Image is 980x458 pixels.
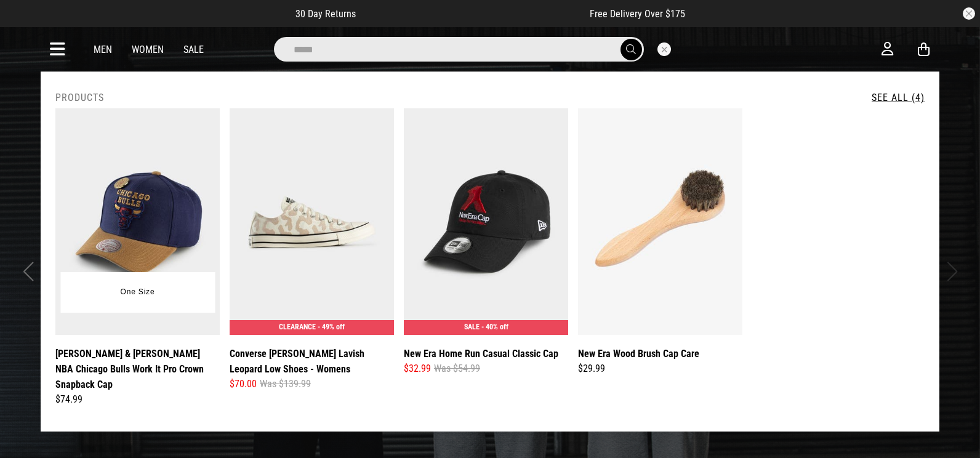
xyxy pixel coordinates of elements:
[578,108,742,335] img: New Era Wood Brush Cap Care in Black
[230,346,394,377] a: Converse [PERSON_NAME] Lavish Leopard Low Shoes - Womens
[94,44,112,55] a: Men
[590,8,685,20] span: Free Delivery Over $175
[578,361,742,376] div: $29.99
[481,323,508,331] span: - 40% off
[872,92,925,103] a: See All (4)
[380,7,565,20] iframe: Customer reviews powered by Trustpilot
[295,8,356,20] span: 30 Day Returns
[111,281,164,303] button: One Size
[404,361,431,376] span: $32.99
[10,5,47,42] button: Open LiveChat chat widget
[230,108,394,335] img: Converse Chuck Taylor Lavish Leopard Low Shoes - Womens in Pink
[183,44,204,55] a: Sale
[55,392,220,407] div: $74.99
[132,44,164,55] a: Women
[279,323,316,331] span: CLEARANCE
[55,346,220,392] a: [PERSON_NAME] & [PERSON_NAME] NBA Chicago Bulls Work It Pro Crown Snapback Cap
[434,361,480,376] span: Was $54.99
[55,108,220,335] img: Mitchell & Ness Nba Chicago Bulls Work It Pro Crown Snapback Cap in Blue
[55,92,104,103] h2: Products
[404,108,568,335] img: New Era Home Run Casual Classic Cap in Black
[260,377,311,392] span: Was $139.99
[464,323,480,331] span: SALE
[578,346,699,361] a: New Era Wood Brush Cap Care
[404,346,558,361] a: New Era Home Run Casual Classic Cap
[318,323,345,331] span: - 49% off
[230,377,257,392] span: $70.00
[657,42,671,56] button: Close search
